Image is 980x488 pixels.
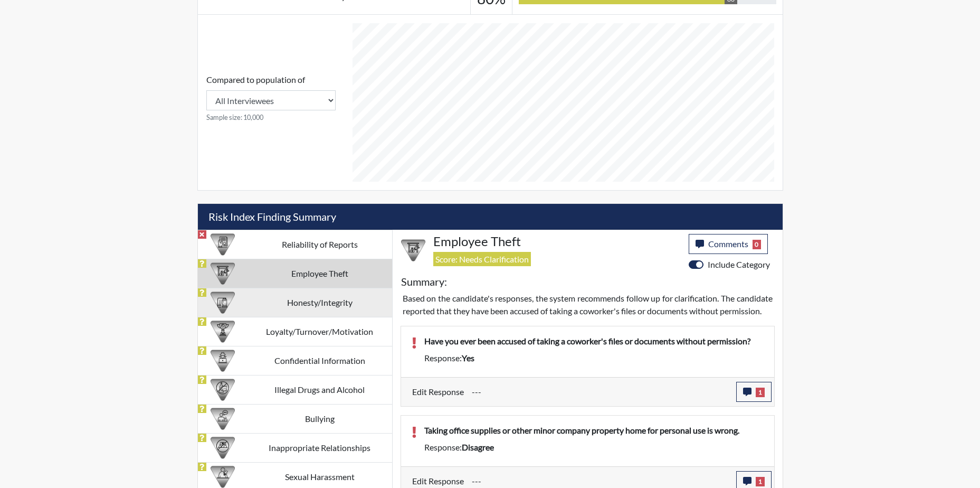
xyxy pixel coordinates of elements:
h5: Summary: [401,275,447,288]
img: CATEGORY%20ICON-05.742ef3c8.png [211,349,235,373]
h4: Employee Theft [433,234,681,249]
img: CATEGORY%20ICON-12.0f6f1024.png [211,378,235,402]
span: 1 [756,477,765,486]
img: CATEGORY%20ICON-07.58b65e52.png [401,238,425,262]
div: Consistency Score comparison among population [206,73,336,123]
span: yes [462,353,474,363]
div: Update the test taker's response, the change might impact the score [464,382,736,402]
button: 1 [736,382,772,402]
label: Include Category [708,258,770,271]
h5: Risk Index Finding Summary [198,204,783,230]
span: disagree [462,442,494,452]
button: Comments0 [689,234,768,254]
label: Compared to population of [206,73,305,86]
img: CATEGORY%20ICON-04.6d01e8fa.png [211,407,235,431]
img: CATEGORY%20ICON-11.a5f294f4.png [211,290,235,315]
img: CATEGORY%20ICON-14.139f8ef7.png [211,436,235,460]
img: CATEGORY%20ICON-07.58b65e52.png [211,261,235,286]
p: Taking office supplies or other minor company property home for personal use is wrong. [424,424,764,437]
td: Bullying [248,404,392,433]
td: Reliability of Reports [248,230,392,259]
small: Sample size: 10,000 [206,112,336,123]
img: CATEGORY%20ICON-17.40ef8247.png [211,320,235,344]
img: CATEGORY%20ICON-20.4a32fe39.png [211,232,235,257]
span: 1 [756,388,765,397]
span: 0 [753,240,762,249]
span: Comments [708,239,748,249]
td: Illegal Drugs and Alcohol [248,375,392,404]
label: Edit Response [412,382,464,402]
td: Loyalty/Turnover/Motivation [248,317,392,346]
p: Based on the candidate's responses, the system recommends follow up for clarification. The candid... [403,292,773,317]
td: Inappropriate Relationships [248,433,392,462]
span: Score: Needs Clarification [433,252,531,266]
div: Response: [416,441,772,454]
div: Response: [416,352,772,364]
td: Employee Theft [248,259,392,288]
td: Honesty/Integrity [248,288,392,317]
td: Confidential Information [248,346,392,375]
p: Have you ever been accused of taking a coworker's files or documents without permission? [424,335,764,348]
